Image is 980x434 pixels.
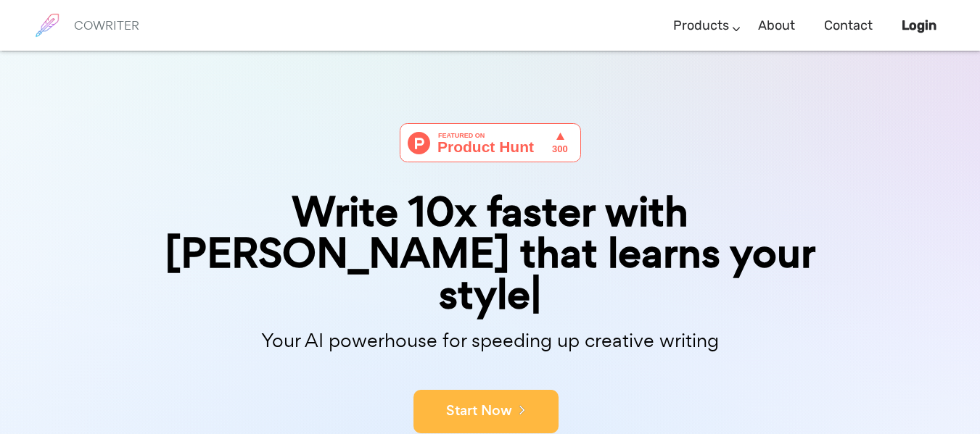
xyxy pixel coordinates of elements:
[128,191,853,316] div: Write 10x faster with [PERSON_NAME] that learns your style
[128,325,853,356] p: Your AI powerhouse for speeding up creative writing
[824,4,873,47] a: Contact
[902,4,936,47] a: Login
[673,4,729,47] a: Products
[758,4,795,47] a: About
[400,123,581,162] img: Cowriter - Your AI buddy for speeding up creative writing | Product Hunt
[29,7,65,43] img: brand logo
[902,17,936,33] b: Login
[74,19,139,32] h6: COWRITER
[413,390,559,433] button: Start Now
